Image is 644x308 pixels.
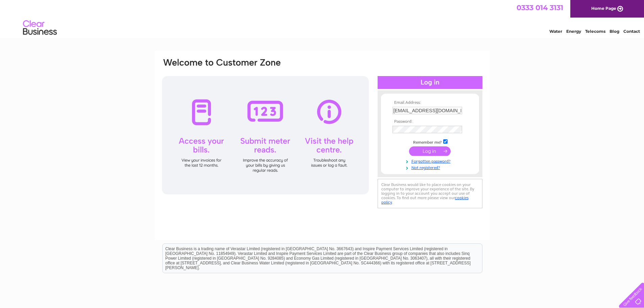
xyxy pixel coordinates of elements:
[391,138,469,145] td: Remember me?
[566,29,581,34] a: Energy
[381,195,469,205] a: cookies policy
[585,29,605,34] a: Telecoms
[549,29,562,34] a: Water
[517,3,563,12] a: 0333 014 3131
[610,29,619,34] a: Blog
[409,146,451,156] input: Submit
[392,158,469,164] a: Forgotten password?
[391,119,469,124] th: Password:
[378,179,482,208] div: Clear Business would like to place cookies on your computer to improve your experience of the sit...
[163,4,482,33] div: Clear Business is a trading name of Verastar Limited (registered in [GEOGRAPHIC_DATA] No. 3667643...
[23,18,57,38] img: logo.png
[391,100,469,105] th: Email Address:
[623,29,640,34] a: Contact
[392,164,469,170] a: Not registered?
